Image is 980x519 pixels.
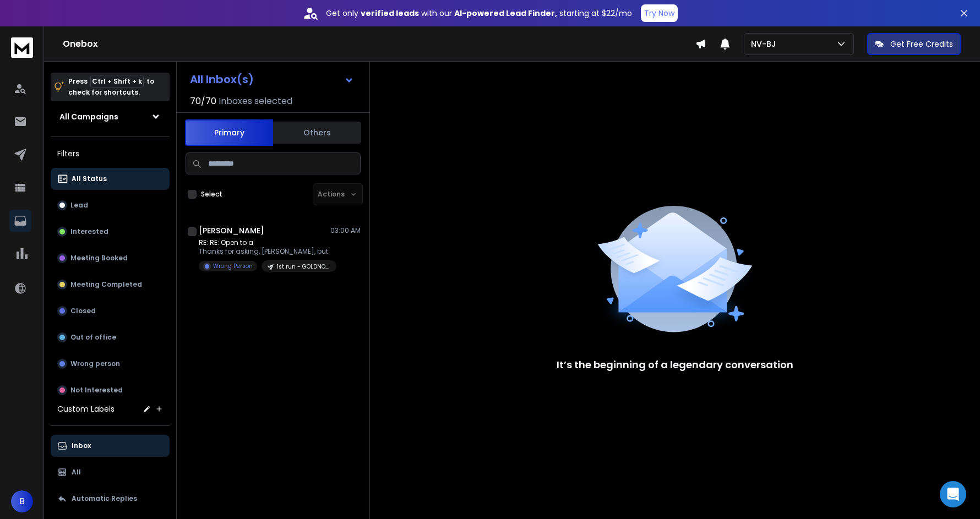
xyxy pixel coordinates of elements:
[72,174,107,183] p: All Status
[190,74,254,85] h1: All Inbox(s)
[51,353,170,375] button: Wrong person
[70,333,116,342] p: Out of office
[199,238,331,247] p: RE: RE: Open to a
[51,106,170,128] button: All Campaigns
[57,403,115,414] h3: Custom Labels
[190,95,216,108] span: 70 / 70
[70,386,123,395] p: Not Interested
[181,68,363,90] button: All Inbox(s)
[72,441,91,450] p: Inbox
[72,468,81,477] p: All
[63,37,695,51] h1: Onebox
[557,357,793,373] p: It’s the beginning of a legendary conversation
[70,201,88,210] p: Lead
[51,247,170,269] button: Meeting Booked
[51,146,170,161] h3: Filters
[51,194,170,216] button: Lead
[51,274,170,296] button: Meeting Completed
[199,225,264,236] h1: [PERSON_NAME]
[51,168,170,190] button: All Status
[51,488,170,510] button: Automatic Replies
[51,379,170,401] button: Not Interested
[90,75,144,88] span: Ctrl + Shift + k
[751,39,780,50] p: NV-BJ
[51,326,170,348] button: Out of office
[201,190,222,199] label: Select
[11,37,33,58] img: logo
[72,494,137,503] p: Automatic Replies
[644,8,674,19] p: Try Now
[70,359,120,368] p: Wrong person
[185,119,273,146] button: Primary
[199,247,331,256] p: Thanks for asking, [PERSON_NAME], but
[330,226,361,235] p: 03:00 AM
[867,33,961,55] button: Get Free Credits
[361,8,419,19] strong: verified leads
[277,263,330,271] p: 1st run - GOLDNOIR
[890,39,953,50] p: Get Free Credits
[219,95,292,108] h3: Inboxes selected
[51,435,170,457] button: Inbox
[454,8,557,19] strong: AI-powered Lead Finder,
[70,307,96,315] p: Closed
[326,8,632,19] p: Get only with our starting at $22/mo
[213,262,253,270] p: Wrong Person
[641,4,678,22] button: Try Now
[70,254,128,263] p: Meeting Booked
[59,111,118,122] h1: All Campaigns
[51,300,170,322] button: Closed
[273,121,361,145] button: Others
[51,221,170,243] button: Interested
[70,227,108,236] p: Interested
[70,280,142,289] p: Meeting Completed
[11,490,33,512] button: B
[51,461,170,483] button: All
[68,76,154,98] p: Press to check for shortcuts.
[940,481,966,507] div: Open Intercom Messenger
